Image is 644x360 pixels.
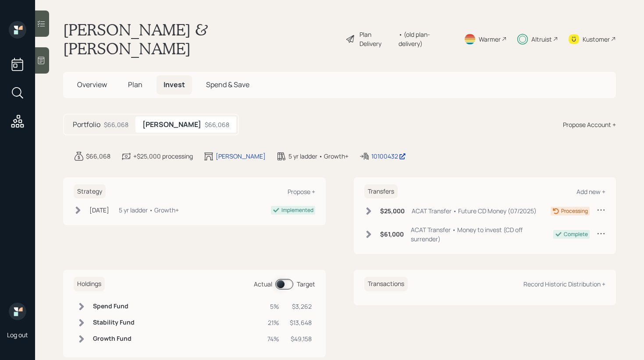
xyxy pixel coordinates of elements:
[216,152,266,161] div: [PERSON_NAME]
[523,280,605,288] div: Record Historic Distribution +
[89,205,109,215] div: [DATE]
[9,303,26,320] img: retirable_logo.png
[563,120,616,129] div: Propose Account +
[412,206,537,215] div: ACAT Transfer • Future CD Money (07/2025)
[576,187,605,196] div: Add new +
[380,208,405,215] h6: $25,000
[267,334,279,343] div: 74%
[290,302,312,311] div: $3,262
[63,20,338,58] h1: [PERSON_NAME] & [PERSON_NAME]
[267,302,279,311] div: 5%
[561,207,588,215] div: Processing
[267,318,279,327] div: 21%
[74,277,105,291] h6: Holdings
[371,152,406,161] div: 10100432
[297,279,315,289] div: Target
[164,80,185,89] span: Invest
[119,205,179,215] div: 5 yr ladder • Growth+
[531,35,552,44] div: Altruist
[380,231,404,238] h6: $61,000
[398,30,453,48] div: • (old plan-delivery)
[73,120,100,129] h5: Portfolio
[74,184,106,199] h6: Strategy
[104,120,128,129] div: $66,068
[93,303,135,310] h6: Spend Fund
[93,319,135,326] h6: Stability Fund
[564,230,588,238] div: Complete
[7,331,28,339] div: Log out
[206,80,249,89] span: Spend & Save
[290,318,312,327] div: $13,648
[583,35,610,44] div: Kustomer
[86,152,110,161] div: $66,068
[288,152,349,161] div: 5 yr ladder • Growth+
[254,279,272,289] div: Actual
[128,80,142,89] span: Plan
[288,187,315,196] div: Propose +
[133,152,193,161] div: +$25,000 processing
[359,30,394,48] div: Plan Delivery
[364,277,408,291] h6: Transactions
[411,225,554,244] div: ACAT Transfer • Money to invest (CD off surrender)
[364,184,398,199] h6: Transfers
[205,120,229,129] div: $66,068
[77,80,107,89] span: Overview
[142,120,201,129] h5: [PERSON_NAME]
[93,335,135,342] h6: Growth Fund
[281,206,313,214] div: Implemented
[479,35,501,44] div: Warmer
[290,334,312,343] div: $49,158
